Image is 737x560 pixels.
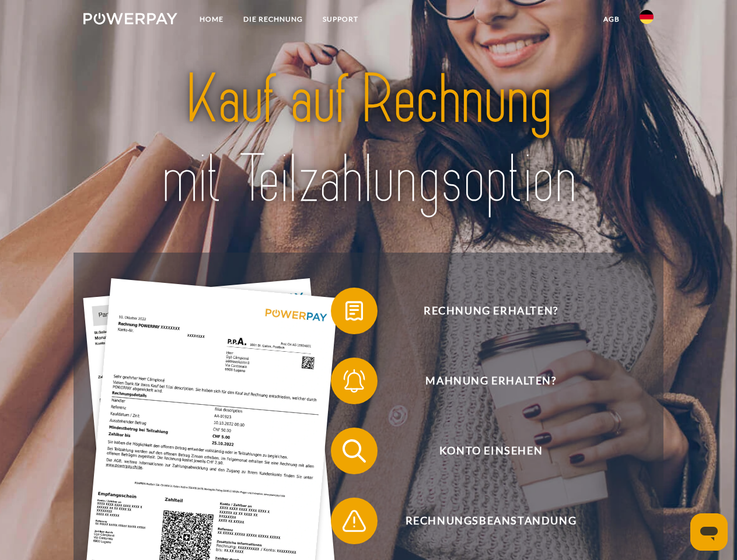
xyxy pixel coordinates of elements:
img: qb_warning.svg [340,506,369,535]
button: Rechnungsbeanstandung [331,498,634,544]
button: Konto einsehen [331,428,634,474]
iframe: Schaltfläche zum Öffnen des Messaging-Fensters [690,513,728,551]
img: de [640,10,654,24]
span: Rechnung erhalten? [348,288,634,334]
button: Rechnung erhalten? [331,288,634,334]
button: Mahnung erhalten? [331,358,634,404]
span: Rechnungsbeanstandung [348,498,634,544]
img: title-powerpay_de.svg [111,56,626,223]
span: Konto einsehen [348,428,634,474]
a: DIE RECHNUNG [233,9,313,30]
a: agb [593,9,630,30]
a: SUPPORT [313,9,368,30]
img: qb_search.svg [340,436,369,466]
span: Mahnung erhalten? [348,358,634,404]
img: qb_bell.svg [340,366,369,395]
img: logo-powerpay-white.svg [83,13,177,24]
a: Home [190,9,233,30]
img: qb_bill.svg [340,296,369,325]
